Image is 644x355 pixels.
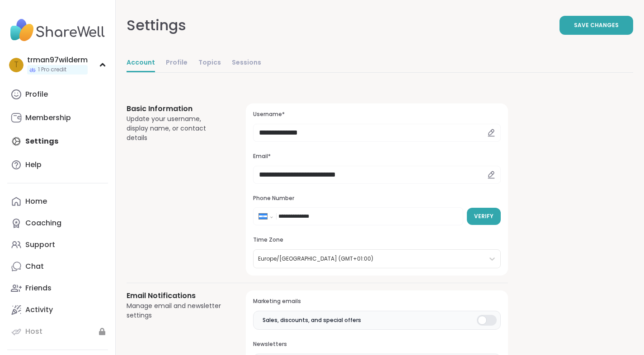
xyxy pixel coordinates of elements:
a: Home [7,191,108,212]
h3: Phone Number [253,195,501,202]
span: 1 Pro credit [38,66,66,74]
h3: Username* [253,111,501,118]
a: Membership [7,107,108,129]
span: Save Changes [574,21,619,29]
span: Sales, discounts, and special offers [263,316,361,324]
div: Home [25,196,47,206]
h3: Newsletters [253,341,501,348]
div: Membership [25,113,71,123]
a: Coaching [7,212,108,234]
button: Save Changes [559,16,633,35]
div: trman97wilderm [27,55,88,65]
div: Host [25,327,42,336]
h3: Basic Information [127,103,224,114]
div: Coaching [25,218,61,228]
h3: Time Zone [253,236,501,244]
a: Friends [7,277,108,299]
div: Manage email and newsletter settings [127,301,224,320]
a: Account [127,54,155,72]
a: Chat [7,256,108,277]
a: Support [7,234,108,256]
a: Profile [166,54,188,72]
span: Verify [474,212,494,220]
a: Sessions [232,54,261,72]
div: Chat [25,262,44,271]
span: t [14,59,19,71]
div: Help [25,160,42,170]
div: Update your username, display name, or contact details [127,114,224,143]
div: Support [25,240,55,250]
img: ShareWell Nav Logo [7,14,108,46]
a: Help [7,154,108,176]
div: Profile [25,89,48,99]
div: Settings [127,14,186,36]
h3: Email Notifications [127,290,224,301]
h3: Marketing emails [253,298,501,305]
a: Profile [7,84,108,105]
div: Activity [25,305,53,315]
a: Activity [7,299,108,321]
a: Host [7,321,108,342]
div: Friends [25,283,52,293]
a: Topics [198,54,221,72]
button: Verify [467,208,501,225]
h3: Email* [253,153,501,160]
